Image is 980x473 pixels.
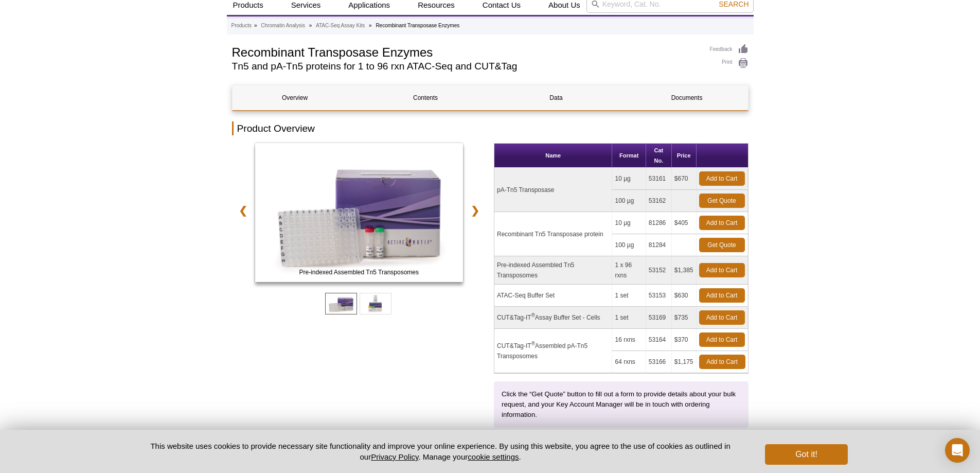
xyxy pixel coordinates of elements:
[363,85,488,110] a: Contents
[945,438,970,463] div: Open Intercom Messenger
[646,212,672,234] td: 81286
[232,44,700,59] h1: Recombinant Transposase Enzymes
[765,444,847,465] button: Got it!
[233,85,358,110] a: Overview
[232,121,749,135] h2: Product Overview
[232,199,254,222] a: ❮
[672,212,697,234] td: $405
[612,351,646,373] td: 64 rxns
[646,144,672,168] th: Cat No.
[232,62,700,71] h2: Tn5 and pA-Tn5 proteins for 1 to 96 rxn ATAC-Seq and CUT&Tag
[646,234,672,256] td: 81284
[494,307,612,329] td: CUT&Tag-IT Assay Buffer Set - Cells
[612,329,646,351] td: 16 rxns
[376,23,459,28] li: Recombinant Transposase Enzymes
[494,285,612,307] td: ATAC-Seq Buffer Set
[646,168,672,190] td: 53161
[672,351,697,373] td: $1,175
[494,329,612,373] td: CUT&Tag-IT Assembled pA-Tn5 Transposomes
[699,238,745,252] a: Get Quote
[531,341,535,346] sup: ®
[699,310,745,325] a: Add to Cart
[672,307,697,329] td: $735
[672,256,697,285] td: $1,385
[699,288,745,303] a: Add to Cart
[699,355,745,369] a: Add to Cart
[710,44,749,55] a: Feedback
[231,21,252,30] a: Products
[468,452,519,461] button: cookie settings
[672,285,697,307] td: $630
[133,441,749,462] p: This website uses cookies to provide necessary site functionality and improve your online experie...
[612,190,646,212] td: 100 µg
[625,85,750,110] a: Documents
[261,21,305,30] a: Chromatin Analysis
[646,190,672,212] td: 53162
[254,23,257,28] li: »
[494,144,612,168] th: Name
[494,85,619,110] a: Data
[710,58,749,69] a: Print
[257,267,461,277] span: Pre-indexed Assembled Tn5 Transposomes
[612,234,646,256] td: 100 µg
[531,312,535,318] sup: ®
[646,285,672,307] td: 53153
[369,23,372,28] li: »
[255,143,464,282] img: Pre-indexed Assembled Tn5 Transposomes
[464,199,486,222] a: ❯
[646,307,672,329] td: 53169
[699,194,745,208] a: Get Quote
[672,168,697,190] td: $670
[612,285,646,307] td: 1 set
[646,256,672,285] td: 53152
[612,212,646,234] td: 10 µg
[494,256,612,285] td: Pre-indexed Assembled Tn5 Transposomes
[672,329,697,351] td: $370
[494,168,612,212] td: pA-Tn5 Transposase
[646,351,672,373] td: 53166
[612,144,646,168] th: Format
[699,171,745,186] a: Add to Cart
[646,329,672,351] td: 53164
[612,307,646,329] td: 1 set
[699,216,745,230] a: Add to Cart
[502,389,741,420] p: Click the “Get Quote” button to fill out a form to provide details about your bulk request, and y...
[699,332,745,347] a: Add to Cart
[316,21,365,30] a: ATAC-Seq Assay Kits
[672,144,697,168] th: Price
[699,263,745,277] a: Add to Cart
[612,256,646,285] td: 1 x 96 rxns
[255,143,464,285] a: ATAC-Seq Kit
[309,23,312,28] li: »
[494,212,612,256] td: Recombinant Tn5 Transposase protein
[371,452,418,461] a: Privacy Policy
[612,168,646,190] td: 10 µg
